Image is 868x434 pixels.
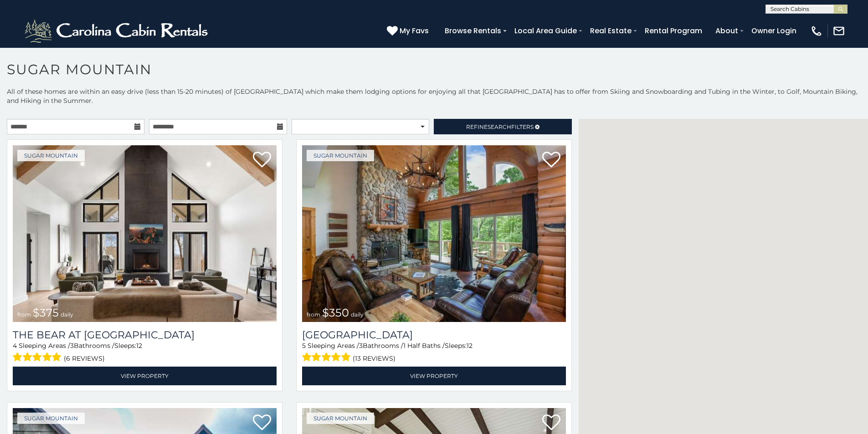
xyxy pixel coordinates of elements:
a: Sugar Mountain [17,413,85,424]
span: $375 [33,306,59,319]
img: phone-regular-white.png [810,25,823,37]
a: View Property [302,367,566,385]
a: [GEOGRAPHIC_DATA] [302,329,566,341]
a: Local Area Guide [510,23,581,39]
a: Owner Login [747,23,801,39]
img: The Bear At Sugar Mountain [13,145,277,322]
a: Add to favorites [542,151,560,170]
a: Browse Rentals [440,23,506,39]
a: My Favs [387,25,431,37]
a: Real Estate [586,23,636,39]
h3: The Bear At Sugar Mountain [13,329,277,341]
div: Sleeping Areas / Bathrooms / Sleeps: [302,341,566,364]
a: Grouse Moor Lodge from $350 daily [302,145,566,322]
span: (13 reviews) [353,352,395,364]
a: Rental Program [640,23,707,39]
img: mail-regular-white.png [832,25,845,37]
span: My Favs [400,25,429,36]
span: 4 [13,342,17,350]
a: About [711,23,743,39]
span: (6 reviews) [64,352,105,364]
a: View Property [13,367,277,385]
span: $350 [322,306,349,319]
a: RefineSearchFilters [434,119,571,134]
span: 12 [467,342,473,350]
span: 5 [302,342,306,350]
span: daily [351,311,364,318]
img: Grouse Moor Lodge [302,145,566,322]
a: The Bear At Sugar Mountain from $375 daily [13,145,277,322]
a: Add to favorites [542,414,560,433]
span: daily [61,311,73,318]
a: Sugar Mountain [17,150,85,161]
h3: Grouse Moor Lodge [302,329,566,341]
span: Refine Filters [466,123,534,130]
span: Search [488,123,511,130]
a: The Bear At [GEOGRAPHIC_DATA] [13,329,277,341]
a: Sugar Mountain [307,150,374,161]
span: 1 Half Baths / [403,342,445,350]
span: from [17,311,31,318]
img: White-1-2.png [23,17,212,45]
span: 3 [359,342,363,350]
span: 12 [136,342,142,350]
span: 3 [70,342,74,350]
span: from [307,311,320,318]
a: Add to favorites [253,151,271,170]
div: Sleeping Areas / Bathrooms / Sleeps: [13,341,277,364]
a: Sugar Mountain [307,413,374,424]
a: Add to favorites [253,414,271,433]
